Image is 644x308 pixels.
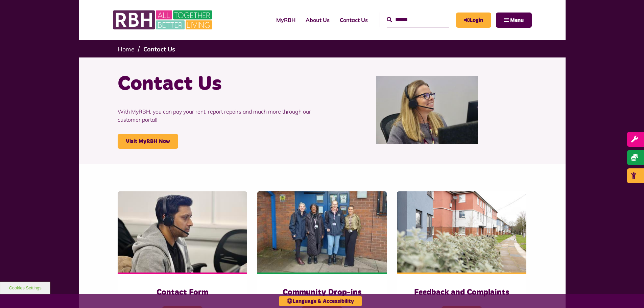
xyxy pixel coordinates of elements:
p: With MyRBH, you can pay your rent, report repairs and much more through our customer portal! [118,97,317,134]
h3: Feedback and Complaints [410,287,513,298]
a: About Us [301,11,335,29]
img: SAZMEDIA RBH 22FEB24 97 [397,191,526,273]
a: Visit MyRBH Now [118,134,178,149]
span: Menu [510,18,524,23]
iframe: Netcall Web Assistant for live chat [614,278,644,308]
h3: Contact Form [131,287,234,298]
h1: Contact Us [118,71,317,97]
h3: Community Drop-ins [271,287,373,298]
a: Home [118,45,135,53]
a: Contact Us [335,11,373,29]
a: MyRBH [271,11,301,29]
img: Contact Centre February 2024 (4) [118,191,247,273]
button: Navigation [496,13,532,28]
a: MyRBH [456,13,491,28]
a: Contact Us [143,45,175,53]
img: Heywood Drop In 2024 [257,191,387,273]
img: Contact Centre February 2024 (1) [376,76,478,144]
button: Language & Accessibility [279,296,362,306]
img: RBH [113,7,214,33]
